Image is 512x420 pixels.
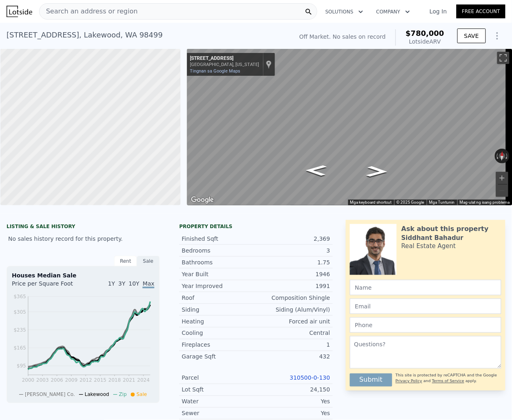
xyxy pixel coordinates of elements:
a: Privacy Policy [396,379,422,383]
div: Roof [182,294,256,302]
input: Email [350,299,501,314]
div: Sewer [182,409,256,418]
div: Siddhant Bahadur [402,234,464,242]
img: Lotside [7,6,32,17]
span: [PERSON_NAME] Co. [25,392,75,398]
div: Bathrooms [182,258,256,266]
div: [STREET_ADDRESS] [190,55,259,62]
div: 1.75 [256,258,330,266]
button: Company [370,4,417,19]
span: Search an address or region [40,7,138,16]
path: Magpasilangan, School St SW [357,163,396,180]
button: Solutions [319,4,370,19]
tspan: 2000 [22,377,35,383]
span: 1Y [108,280,115,287]
span: Max [143,280,154,288]
div: Siding [182,306,256,314]
div: Ask about this property [402,224,489,234]
div: Heating [182,317,256,325]
div: Real Estate Agent [402,242,456,250]
div: Sale [137,256,160,266]
div: Houses Median Sale [12,271,154,279]
div: 1991 [256,282,330,290]
div: Composition Shingle [256,294,330,302]
div: Year Built [182,270,256,278]
tspan: $305 [13,309,26,315]
div: LISTING & SALE HISTORY [7,223,160,231]
span: $780,000 [406,29,444,37]
span: Lakewood [85,392,109,398]
div: Parcel [182,374,256,382]
div: Year Improved [182,282,256,290]
div: Fireplaces [182,341,256,349]
div: Off Market. No sales on record [299,33,386,41]
tspan: 2012 [79,377,92,383]
div: This site is protected by reCAPTCHA and the Google and apply. [396,370,501,387]
button: I-rotate pa-counterclockwise [495,149,499,163]
div: Cooling [182,329,256,337]
a: Free Account [457,4,505,18]
span: Sale [136,392,147,398]
div: Water [182,398,256,406]
button: I-reset ang view [499,149,505,164]
tspan: $365 [13,294,26,299]
a: 310500-0-130 [290,375,330,381]
a: Tingnan sa Google Maps [190,68,241,74]
div: Lot Sqft [182,386,256,394]
span: Zip [119,392,127,398]
div: 1946 [256,270,330,278]
tspan: 2021 [123,377,136,383]
button: Submit [350,374,393,387]
div: Forced air unit [256,317,330,325]
div: 1 [256,341,330,349]
tspan: $165 [13,345,26,351]
path: Magpakanluran, School St SW [296,163,336,179]
div: 24,150 [256,386,330,394]
div: Yes [256,409,330,418]
tspan: $95 [17,363,26,369]
tspan: 2003 [36,377,49,383]
div: Siding (Alum/Vinyl) [256,306,330,314]
button: I-toggle ang fullscreen view [497,52,510,64]
div: Rent [114,256,137,266]
input: Name [350,280,501,295]
div: Property details [179,223,332,230]
a: Ipakita ang lokasyon sa mapa [266,60,272,69]
div: Bedrooms [182,246,256,255]
input: Phone [350,317,501,333]
a: Buksan ang lugar na ito sa Google Maps (magbubukas ng bagong window) [189,195,216,205]
div: Price per Square Foot [12,279,83,292]
img: Google [189,195,216,205]
tspan: $235 [13,327,26,333]
button: I-rotate pa-clockwise [505,149,510,163]
button: Mag-zoom out [496,185,508,197]
div: No sales history record for this property. [7,231,160,246]
div: Lotside ARV [406,37,444,46]
div: Finished Sqft [182,235,256,243]
a: Mga Tuntunin (bubukas sa bagong tab) [429,200,455,205]
span: 3Y [119,280,125,287]
span: 10Y [129,280,139,287]
tspan: 2018 [108,377,121,383]
div: 432 [256,353,330,361]
button: Mga keyboard shortcut [350,200,392,205]
a: Log In [420,7,457,15]
div: Garage Sqft [182,353,256,361]
div: Central [256,329,330,337]
div: [GEOGRAPHIC_DATA], [US_STATE] [190,62,259,67]
span: © 2025 Google [397,200,424,205]
tspan: 2015 [94,377,107,383]
button: Show Options [489,28,505,44]
button: SAVE [457,29,486,43]
a: Terms of Service [432,379,464,383]
tspan: 2006 [51,377,64,383]
tspan: 2009 [65,377,78,383]
div: Yes [256,398,330,406]
div: 3 [256,246,330,255]
div: [STREET_ADDRESS] , Lakewood , WA 98499 [7,29,163,41]
a: Mag-ulat ng isang problema [460,200,510,205]
tspan: 2024 [137,377,150,383]
button: Mag-zoom in [496,172,508,184]
div: 2,369 [256,235,330,243]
